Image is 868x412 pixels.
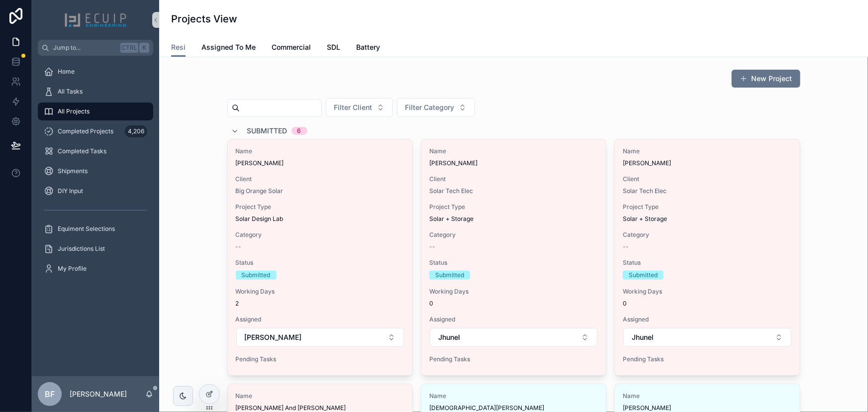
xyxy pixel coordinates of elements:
span: 0 [623,300,791,308]
span: Client [236,175,404,183]
span: Pending Tasks [236,355,404,363]
span: Name [236,392,404,400]
span: Completed Tasks [58,147,106,155]
span: Filter Category [405,103,455,112]
span: Resi [171,42,186,52]
span: Working Days [236,288,404,296]
span: [PERSON_NAME] [236,159,404,167]
span: [PERSON_NAME] [623,404,791,412]
span: [PERSON_NAME] And [PERSON_NAME] [236,404,404,412]
a: Equiment Selections [38,220,153,238]
span: Name [236,147,404,155]
span: [PERSON_NAME] [429,159,598,167]
span: Jurisdictions List [58,245,105,253]
span: Working Days [429,288,598,296]
a: My Profile [38,260,153,278]
a: Name[PERSON_NAME]ClientSolar Tech ElecProject TypeSolar + StorageCategory--StatusSubmittedWorking... [421,139,606,376]
span: Name [623,147,791,155]
span: 2 [236,300,404,308]
span: Battery [356,42,380,52]
button: New Project [732,70,800,88]
a: Solar Tech Elec [429,187,473,195]
span: Jhunel [438,332,460,342]
span: Name [429,392,598,400]
span: Solar + Storage [429,215,474,223]
span: Status [623,259,791,267]
div: 4,206 [125,125,147,137]
a: SDL [327,38,340,58]
span: SDL [327,42,340,52]
span: Pending Tasks [623,355,791,363]
button: Select Button [623,328,791,347]
a: Home [38,63,153,81]
div: scrollable content [32,56,159,291]
span: Working Days [623,288,791,296]
span: Client [429,175,598,183]
span: Status [429,259,598,267]
span: All Tasks [58,88,83,96]
span: 0 [429,300,598,308]
span: Category [623,231,791,239]
button: Select Button [397,98,475,117]
div: 6 [297,127,301,135]
span: Category [236,231,404,239]
button: Select Button [326,98,393,117]
span: [DEMOGRAPHIC_DATA][PERSON_NAME] [429,404,598,412]
span: Assigned [236,315,404,323]
span: Assigned To Me [201,42,256,52]
a: DIY Input [38,182,153,200]
span: All Projects [58,107,90,115]
span: -- [623,243,629,251]
a: Completed Tasks [38,142,153,160]
span: Equiment Selections [58,225,115,233]
span: Commercial [272,42,311,52]
button: Select Button [236,328,404,347]
span: Name [623,392,791,400]
a: Shipments [38,162,153,180]
span: [PERSON_NAME] [245,332,302,342]
span: Jump to... [53,44,116,52]
span: Big Orange Solar [236,187,284,195]
span: Client [623,175,791,183]
span: Project Type [236,203,404,211]
span: Ctrl [120,43,138,53]
span: Name [429,147,598,155]
span: Category [429,231,598,239]
h1: Projects View [171,12,237,26]
span: Filter Client [334,103,373,112]
span: BF [45,388,55,400]
div: Submitted [242,271,271,280]
button: Select Button [430,328,597,347]
button: Jump to...CtrlK [38,40,153,56]
span: Pending Tasks [429,355,598,363]
span: Shipments [58,167,88,175]
a: Resi [171,38,186,57]
span: -- [236,243,242,251]
span: My Profile [58,265,87,273]
span: -- [429,243,435,251]
a: Commercial [272,38,311,58]
span: Completed Projects [58,127,113,135]
a: Completed Projects4,206 [38,122,153,140]
span: Submitted [247,126,288,136]
a: Name[PERSON_NAME]ClientSolar Tech ElecProject TypeSolar + StorageCategory--StatusSubmittedWorking... [614,139,800,376]
span: Project Type [623,203,791,211]
span: K [140,44,148,52]
a: All Projects [38,103,153,120]
a: Name[PERSON_NAME]ClientBig Orange SolarProject TypeSolar Design LabCategory--StatusSubmittedWorki... [227,139,413,376]
a: Jurisdictions List [38,240,153,258]
span: Project Type [429,203,598,211]
div: Submitted [629,271,658,280]
span: [PERSON_NAME] [623,159,791,167]
a: Battery [356,38,380,58]
span: Assigned [429,315,598,323]
span: Status [236,259,404,267]
span: Assigned [623,315,791,323]
a: All Tasks [38,83,153,101]
span: Solar + Storage [623,215,667,223]
span: DIY Input [58,187,83,195]
a: Solar Tech Elec [623,187,667,195]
